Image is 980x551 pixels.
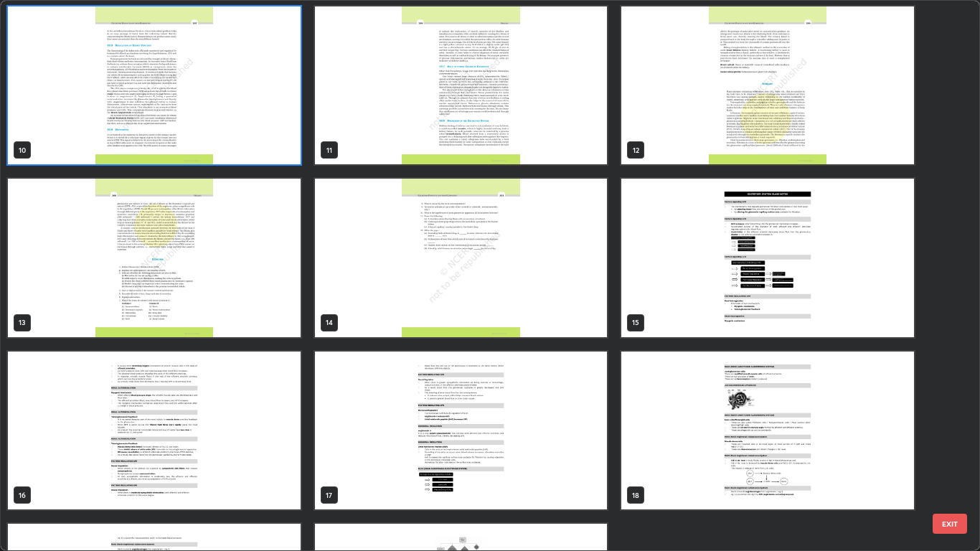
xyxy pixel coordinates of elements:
[8,6,301,165] img: 1690373734N77FXP.pdf
[622,352,915,510] img: 1702523543C4QZB4.pdf
[622,6,915,165] img: 1690373734N77FXP.pdf
[622,179,915,337] img: 1702523543C4QZB4.pdf
[315,6,608,165] img: 1690373734N77FXP.pdf
[315,179,608,337] img: 1690373734N77FXP.pdf
[933,514,967,534] button: EXIT
[8,352,301,510] img: 1702523543C4QZB4.pdf
[1,1,953,550] div: grid
[315,352,608,510] img: 1702523543C4QZB4.pdf
[8,179,301,337] img: 1690373734N77FXP.pdf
